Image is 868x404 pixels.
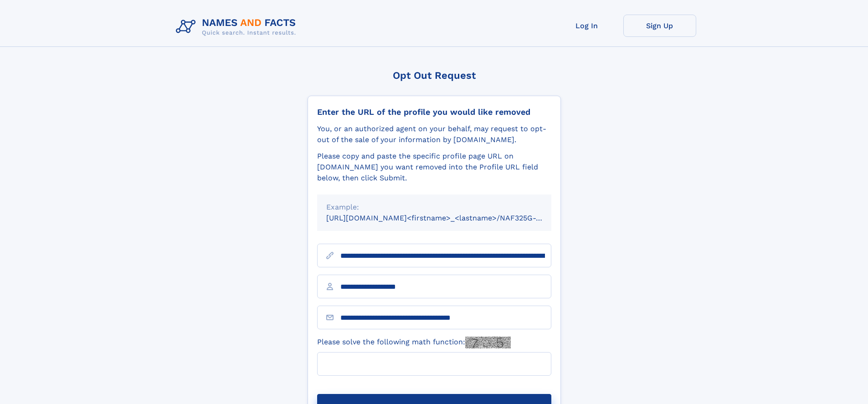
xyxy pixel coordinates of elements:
[172,15,303,39] img: Logo Names and Facts
[326,214,569,222] small: [URL][DOMAIN_NAME]<firstname>_<lastname>/NAF325G-xxxxxxxx
[317,151,551,184] div: Please copy and paste the specific profile page URL on [DOMAIN_NAME] you want removed into the Pr...
[317,123,551,145] div: You, or an authorized agent on your behalf, may request to opt-out of the sale of your informatio...
[623,15,696,37] a: Sign Up
[550,15,623,37] a: Log In
[326,202,542,213] div: Example:
[317,107,551,117] div: Enter the URL of the profile you would like removed
[317,337,511,348] label: Please solve the following math function:
[308,70,561,81] div: Opt Out Request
